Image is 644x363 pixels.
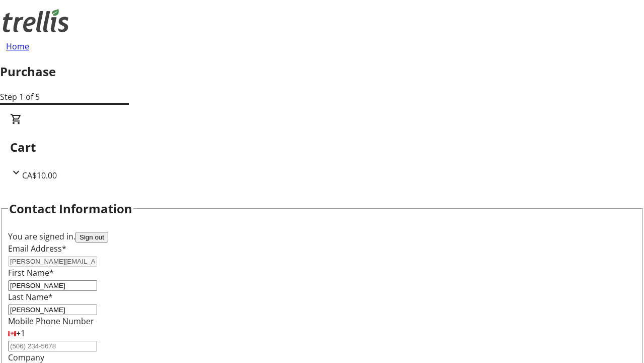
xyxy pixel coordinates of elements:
span: CA$10.00 [22,170,57,181]
input: (506) 234-5678 [8,341,97,351]
div: CartCA$10.00 [10,113,634,181]
button: Sign out [75,232,108,243]
label: Mobile Phone Number [8,316,94,327]
h2: Cart [10,138,634,156]
label: Last Name* [8,291,53,302]
div: You are signed in. [8,230,636,243]
label: First Name* [8,267,54,278]
h2: Contact Information [9,200,132,218]
label: Email Address* [8,243,66,254]
label: Company [8,352,44,363]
